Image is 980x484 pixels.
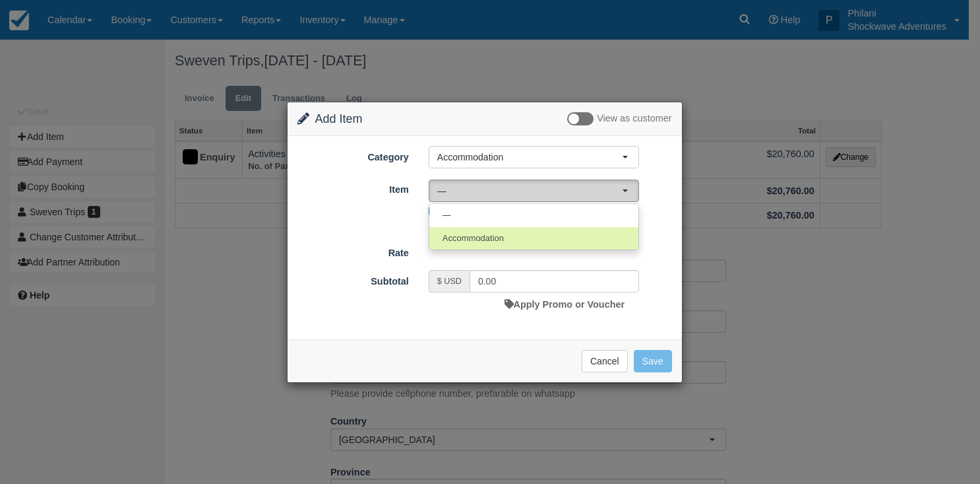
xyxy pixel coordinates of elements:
[505,299,625,310] a: Apply Promo or Voucher
[288,146,419,164] label: Category
[437,184,622,197] span: —
[437,277,462,286] small: $ USD
[429,146,639,168] button: Accommodation
[443,232,504,245] span: Accommodation
[634,350,672,372] button: Save
[315,112,363,125] span: Add Item
[288,178,419,197] label: Item
[582,350,628,372] button: Cancel
[443,209,451,222] span: —
[429,180,639,202] button: —
[288,242,419,260] label: Rate
[437,151,622,164] span: Accommodation
[597,114,671,124] span: View as customer
[288,270,419,289] label: Subtotal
